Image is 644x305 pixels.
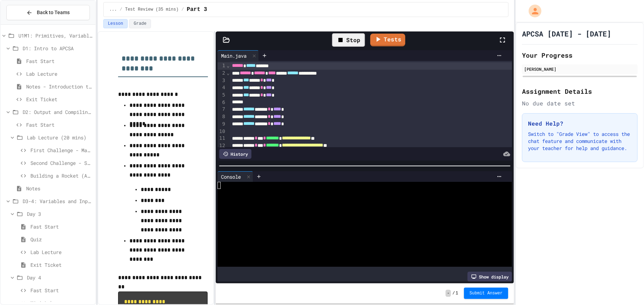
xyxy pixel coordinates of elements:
[456,290,458,296] span: 1
[528,119,632,128] h3: Need Help?
[217,52,250,59] div: Main.java
[6,5,90,20] button: Back to Teams
[26,83,93,90] span: Notes - Introduction to Java Programming
[528,131,632,152] p: Switch to "Grade View" to access the chat feature and communicate with your teacher for help and ...
[446,290,451,297] span: -
[37,9,70,16] span: Back to Teams
[217,121,226,128] div: 9
[27,210,93,218] span: Day 3
[23,108,93,116] span: D2: Output and Compiling Code
[30,172,93,179] span: Building a Rocket (ASCII Art)
[217,92,226,99] div: 5
[226,70,230,76] span: Fold line
[468,272,512,282] div: Show display
[226,63,230,68] span: Fold line
[522,29,611,39] h1: APCSA [DATE] - [DATE]
[219,149,251,159] div: History
[217,77,226,85] div: 3
[370,34,405,46] a: Tests
[30,223,93,230] span: Fast Start
[217,50,259,61] div: Main.java
[522,86,638,96] h2: Assignment Details
[23,197,93,205] span: D3-4: Variables and Input
[120,7,122,12] span: /
[522,99,638,108] div: No due date set
[18,32,93,39] span: U1M1: Primitives, Variables, Basic I/O
[109,7,117,12] span: ...
[464,288,509,299] button: Submit Answer
[30,159,93,167] span: Second Challenge - Special Characters
[217,84,226,92] div: 4
[217,70,226,77] div: 2
[524,66,636,72] div: [PERSON_NAME]
[30,287,93,294] span: Fast Start
[217,106,226,113] div: 7
[30,261,93,269] span: Exit Ticket
[181,7,184,12] span: /
[26,121,93,128] span: Fast Start
[30,248,93,256] span: Lab Lecture
[23,45,93,52] span: D1: Intro to APCSA
[470,290,503,296] span: Submit Answer
[332,33,365,47] div: Stop
[26,70,93,77] span: Lab Lecture
[522,50,638,60] h2: Your Progress
[521,3,543,19] div: My Account
[217,62,226,70] div: 1
[452,290,455,296] span: /
[129,19,151,28] button: Grade
[217,99,226,106] div: 6
[217,142,226,150] div: 12
[125,7,179,12] span: Test Review (35 mins)
[27,134,93,141] span: Lab Lecture (20 mins)
[27,274,93,281] span: Day 4
[187,5,207,14] span: Part 3
[217,113,226,121] div: 8
[217,135,226,142] div: 11
[217,128,226,135] div: 10
[26,185,93,192] span: Notes
[26,96,93,103] span: Exit Ticket
[30,236,93,243] span: Quiz
[103,19,128,28] button: Lesson
[217,171,253,182] div: Console
[30,146,93,154] span: First Challenge - Manual Column Alignment
[217,173,244,180] div: Console
[26,57,93,65] span: Fast Start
